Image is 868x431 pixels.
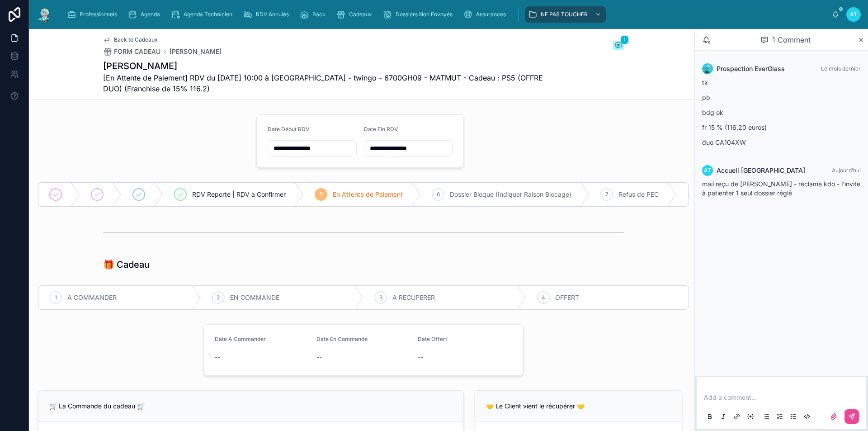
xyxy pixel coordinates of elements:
[717,166,805,175] span: Accueil [GEOGRAPHIC_DATA]
[702,93,861,102] p: pb
[334,6,378,23] a: Cadeaux
[320,191,323,198] span: 5
[103,60,556,72] h1: [PERSON_NAME]
[80,11,117,18] span: Professionnels
[702,123,861,132] p: fr 15 % (116,20 euros)
[114,36,158,43] span: Back to Cadeaux
[103,72,556,94] span: [En Attente de Paiement] RDV du [DATE] 10:00 à [GEOGRAPHIC_DATA] - twingo - 6700GH09 - MATMUT - C...
[486,402,585,410] span: 🤝 Le Client vient le récupérer 🤝
[702,137,861,147] p: duo CA104XW
[64,6,123,23] a: Professionnels
[333,190,403,199] span: En Attente de Paiement
[241,6,295,23] a: RDV Annulés
[192,190,286,199] span: RDV Reporté | RDV à Confirmer
[256,11,289,18] span: RDV Annulés
[36,7,52,22] img: App logo
[717,64,785,73] span: Prospection EverGlass
[103,36,158,43] a: Back to Cadeaux
[476,11,506,18] span: Assurances
[168,6,239,23] a: Agenda Technicien
[125,6,166,23] a: Agenda
[170,47,222,56] a: [PERSON_NAME]
[555,293,579,302] span: OFFERT
[60,5,832,24] div: scrollable content
[349,11,372,18] span: Cadeaux
[542,294,545,301] span: 4
[541,11,588,18] span: NE PAS TOUCHER
[103,258,150,271] h1: 🎁 Cadeau
[702,78,861,87] p: tk
[704,167,711,174] span: AT
[103,47,160,56] a: FORM CADEAU
[772,34,811,45] span: 1 Comment
[450,190,571,199] span: Dossier Bloqué (Indiquer Raison Blocage)
[297,6,332,23] a: Rack
[316,353,322,362] span: --
[316,336,368,342] span: Date En Commande
[396,11,453,18] span: Dossiers Non Envoyés
[215,353,220,362] span: --
[55,294,57,301] span: 1
[418,336,447,342] span: Date Offert
[525,6,606,23] a: NE PAS TOUCHER
[49,402,145,410] span: 🛒 La Commande du cadeau 🛒
[114,47,160,56] span: FORM CADEAU
[217,294,220,301] span: 2
[379,294,382,301] span: 3
[215,336,266,342] span: Date A Commander
[832,167,861,174] span: Aujourd’hui
[702,180,860,197] span: mail reçu de [PERSON_NAME] - réclame kdo - l'invite à patienter 1 seul dossier réglé
[618,190,659,199] span: Refus de PEC
[605,191,609,198] span: 7
[437,191,440,198] span: 6
[141,11,160,18] span: Agenda
[850,11,857,18] span: AT
[821,65,861,72] span: Le mois dernier
[613,41,624,52] button: 1
[620,35,629,44] span: 1
[392,293,435,302] span: A RECUPERER
[702,108,861,117] p: bdg ok
[312,11,325,18] span: Rack
[364,126,398,133] span: Date Fin RDV
[418,353,423,362] span: --
[184,11,232,18] span: Agenda Technicien
[268,126,310,133] span: Date Début RDV
[67,293,117,302] span: A COMMANDER
[380,6,459,23] a: Dossiers Non Envoyés
[461,6,512,23] a: Assurances
[230,293,279,302] span: EN COMMANDE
